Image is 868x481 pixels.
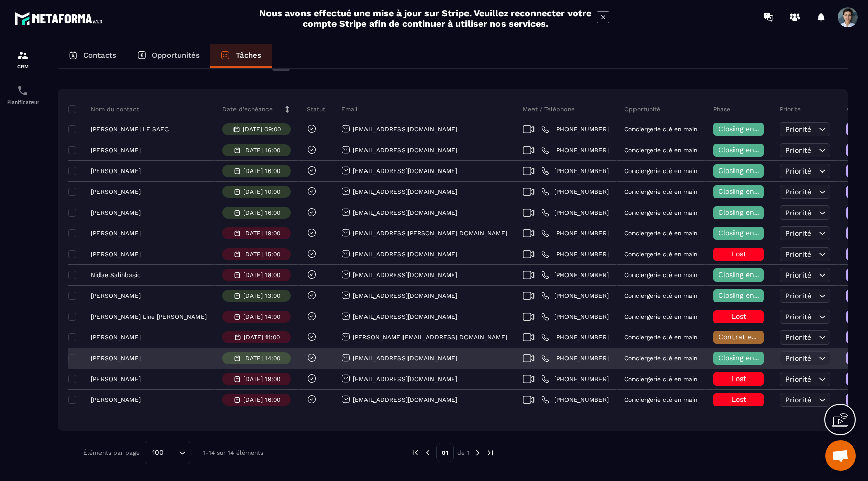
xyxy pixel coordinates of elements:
[222,105,273,113] p: Date d’échéance
[718,291,776,299] span: Closing en cours
[91,313,207,320] p: [PERSON_NAME] Line [PERSON_NAME]
[243,126,281,133] p: [DATE] 09:00
[537,396,539,404] span: |
[541,167,609,175] a: [PHONE_NUMBER]
[785,229,811,237] span: Priorité
[785,125,811,133] span: Priorité
[243,251,280,258] p: [DATE] 15:00
[243,167,280,175] p: [DATE] 16:00
[537,188,539,196] span: |
[243,355,280,362] p: [DATE] 14:00
[537,375,539,383] span: |
[243,188,280,195] p: [DATE] 10:00
[541,396,609,404] a: [PHONE_NUMBER]
[731,395,746,403] span: Lost
[718,125,776,133] span: Closing en cours
[718,208,776,216] span: Closing en cours
[210,44,272,68] a: Tâches
[541,125,609,133] a: [PHONE_NUMBER]
[624,313,697,320] p: Conciergerie clé en main
[785,271,811,279] span: Priorité
[718,187,776,195] span: Closing en cours
[236,51,261,60] p: Tâches
[541,250,609,258] a: [PHONE_NUMBER]
[91,375,141,383] p: [PERSON_NAME]
[537,147,539,154] span: |
[785,250,811,258] span: Priorité
[541,292,609,300] a: [PHONE_NUMBER]
[718,229,776,237] span: Closing en cours
[624,334,697,341] p: Conciergerie clé en main
[243,147,280,154] p: [DATE] 16:00
[91,167,141,175] p: [PERSON_NAME]
[523,105,575,113] p: Meet / Téléphone
[91,126,169,133] p: [PERSON_NAME] LE SAEC
[411,448,420,457] img: prev
[624,147,697,154] p: Conciergerie clé en main
[541,188,609,196] a: [PHONE_NUMBER]
[785,188,811,196] span: Priorité
[83,51,116,60] p: Contacts
[537,251,539,258] span: |
[537,167,539,175] span: |
[17,85,29,97] img: scheduler
[718,333,772,341] span: Contrat envoyé
[624,167,697,175] p: Conciergerie clé en main
[145,441,190,464] div: Search for option
[537,209,539,217] span: |
[624,375,697,383] p: Conciergerie clé en main
[3,42,43,77] a: formationformationCRM
[537,313,539,321] span: |
[624,355,697,362] p: Conciergerie clé en main
[785,146,811,154] span: Priorité
[91,230,141,237] p: [PERSON_NAME]
[713,105,730,113] p: Phase
[624,126,697,133] p: Conciergerie clé en main
[537,271,539,279] span: |
[785,333,811,341] span: Priorité
[3,77,43,113] a: schedulerschedulerPlanificateur
[718,354,776,362] span: Closing en cours
[341,105,358,113] p: Email
[3,64,43,70] p: CRM
[624,230,697,237] p: Conciergerie clé en main
[541,333,609,341] a: [PHONE_NUMBER]
[423,448,432,457] img: prev
[624,209,697,216] p: Conciergerie clé en main
[17,49,29,61] img: formation
[473,448,482,457] img: next
[541,375,609,383] a: [PHONE_NUMBER]
[58,44,126,68] a: Contacts
[14,9,106,28] img: logo
[780,105,801,113] p: Priorité
[91,147,141,154] p: [PERSON_NAME]
[243,396,280,403] p: [DATE] 16:00
[825,440,856,471] div: Ouvrir le chat
[71,105,139,113] p: Nom du contact
[624,251,697,258] p: Conciergerie clé en main
[624,105,660,113] p: Opportunité
[537,126,539,133] span: |
[541,209,609,217] a: [PHONE_NUMBER]
[541,229,609,237] a: [PHONE_NUMBER]
[149,447,168,458] span: 100
[3,99,43,105] p: Planificateur
[846,105,865,113] p: Action
[91,209,141,216] p: [PERSON_NAME]
[243,230,280,237] p: [DATE] 19:00
[624,292,697,299] p: Conciergerie clé en main
[457,449,470,457] p: de 1
[785,375,811,383] span: Priorité
[537,230,539,237] span: |
[126,44,210,68] a: Opportunités
[243,313,280,320] p: [DATE] 14:00
[731,312,746,320] span: Lost
[91,188,141,195] p: [PERSON_NAME]
[168,447,176,458] input: Search for option
[91,334,141,341] p: [PERSON_NAME]
[91,292,141,299] p: [PERSON_NAME]
[718,166,776,175] span: Closing en cours
[541,146,609,154] a: [PHONE_NUMBER]
[259,8,592,29] h2: Nous avons effectué une mise à jour sur Stripe. Veuillez reconnecter votre compte Stripe afin de ...
[624,188,697,195] p: Conciergerie clé en main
